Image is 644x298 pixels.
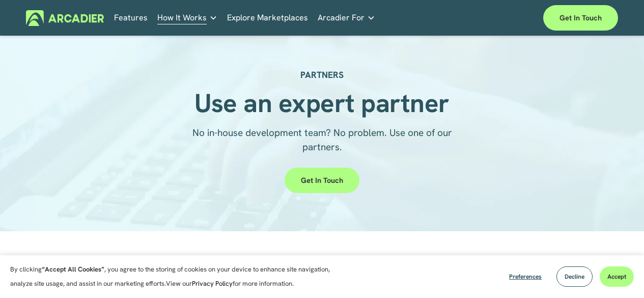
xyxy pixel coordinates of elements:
[157,10,217,26] a: folder dropdown
[157,11,207,25] span: How It Works
[501,266,549,287] button: Preferences
[318,10,375,26] a: folder dropdown
[227,10,308,26] a: Explore Marketplaces
[26,10,104,26] img: Arcadier
[42,265,104,274] strong: “Accept All Cookies”
[285,168,359,193] a: Get in touch
[543,5,618,31] a: Get in touch
[509,273,542,281] span: Preferences
[565,273,584,281] span: Decline
[114,10,148,26] a: Features
[194,86,449,120] strong: Use an expert partner
[300,69,344,80] strong: PARTNERS
[318,11,365,25] span: Arcadier For
[600,266,634,287] button: Accept
[10,262,341,291] p: By clicking , you agree to the storing of cookies on your device to enhance site navigation, anal...
[556,266,593,287] button: Decline
[192,279,233,288] a: Privacy Policy
[192,126,455,153] span: No in-house development team? No problem. Use one of our partners.
[607,273,626,281] span: Accept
